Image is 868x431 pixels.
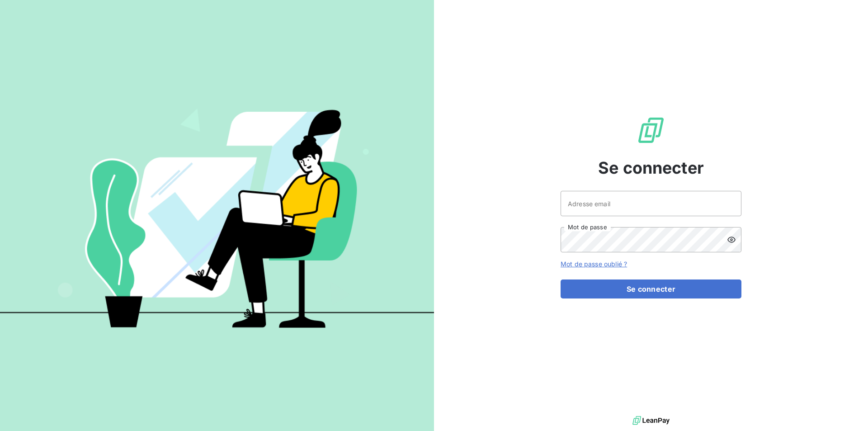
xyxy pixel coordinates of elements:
[561,260,627,268] a: Mot de passe oublié ?
[561,279,741,298] button: Se connecter
[632,414,670,427] img: logo
[561,191,741,216] input: placeholder
[637,116,665,145] img: Logo LeanPay
[598,156,704,180] span: Se connecter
